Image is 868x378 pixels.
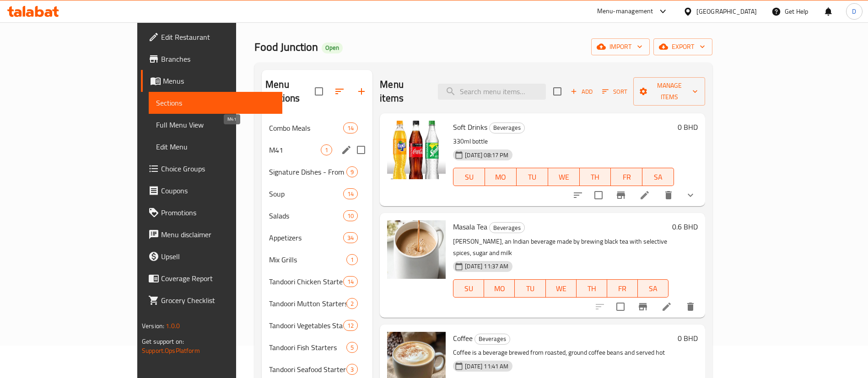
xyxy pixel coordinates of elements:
[346,364,358,375] div: items
[350,80,372,102] button: Add section
[611,282,634,295] span: FR
[346,342,358,353] div: items
[142,320,164,332] span: Version:
[262,183,372,205] div: Soup14
[269,210,343,221] span: Salads
[457,282,480,295] span: SU
[262,117,372,139] div: Combo Meals14
[611,297,630,316] span: Select to update
[489,122,525,133] div: Beverages
[269,188,343,199] span: Soup
[343,320,358,331] div: items
[141,26,282,48] a: Edit Restaurant
[156,97,275,108] span: Sections
[646,170,670,184] span: SA
[569,86,594,97] span: Add
[661,301,672,312] a: Edit menu item
[453,136,674,147] p: 330ml bottle
[269,254,346,265] span: Mix Grills
[269,342,346,353] span: Tandoori Fish Starters
[453,168,485,186] button: SU
[149,136,282,158] a: Edit Menu
[321,144,332,155] div: items
[346,298,358,309] div: items
[615,170,639,184] span: FR
[347,256,357,264] span: 1
[632,296,654,318] button: Branch-specific-item
[262,227,372,249] div: Appetizers34
[461,362,512,371] span: [DATE] 11:41 AM
[142,345,200,357] a: Support.OpsPlatform
[453,347,674,358] p: Coffee is a beverage brewed from roasted, ground coffee beans and served hot
[321,146,332,154] span: 1
[580,282,604,295] span: TH
[591,38,650,55] button: import
[141,289,282,311] a: Grocery Checklist
[600,85,630,99] button: Sort
[347,365,357,374] span: 3
[639,190,650,201] a: Edit menu item
[269,298,346,309] span: Tandoori Mutton Starters
[548,82,567,101] span: Select section
[589,186,608,205] span: Select to update
[156,119,275,130] span: Full Menu View
[262,139,372,161] div: M411edit
[602,86,627,97] span: Sort
[474,334,510,345] div: Beverages
[475,334,510,344] span: Beverages
[515,279,545,298] button: TU
[141,158,282,180] a: Choice Groups
[254,37,318,57] span: Food Junction
[340,143,353,157] button: edit
[488,282,511,295] span: MO
[346,254,358,265] div: items
[343,188,358,199] div: items
[343,232,358,243] div: items
[380,78,427,105] h2: Menu items
[658,184,679,206] button: delete
[161,295,275,306] span: Grocery Checklist
[156,141,275,152] span: Edit Menu
[517,168,548,186] button: TU
[484,279,515,298] button: MO
[141,180,282,202] a: Coupons
[347,168,357,176] span: 9
[387,220,446,279] img: Masala Tea
[453,331,473,345] span: Coffee
[269,276,343,287] span: Tandoori Chicken Starters
[672,220,698,233] h6: 0.6 BHD
[679,296,701,318] button: delete
[661,41,705,53] span: export
[567,184,589,206] button: sort-choices
[611,168,642,186] button: FR
[453,220,487,234] span: Masala Tea
[344,212,357,220] span: 10
[322,43,343,53] div: Open
[141,245,282,267] a: Upsell
[269,364,346,375] div: Tandoori Seafood Starters
[550,282,573,295] span: WE
[141,267,282,289] a: Coverage Report
[344,124,357,133] span: 14
[457,170,481,184] span: SU
[461,151,512,160] span: [DATE] 08:17 PM
[262,249,372,271] div: Mix Grills1
[149,92,282,114] a: Sections
[262,271,372,293] div: Tandoori Chicken Starters14
[322,44,343,52] span: Open
[461,262,512,271] span: [DATE] 11:37 AM
[347,343,357,352] span: 5
[262,293,372,314] div: Tandoori Mutton Starters2
[269,122,343,133] div: Combo Meals
[141,48,282,70] a: Branches
[269,320,343,331] div: Tandoori Vegetables Starters
[596,85,633,99] span: Sort items
[685,190,696,201] svg: Show Choices
[265,78,315,105] h2: Menu sections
